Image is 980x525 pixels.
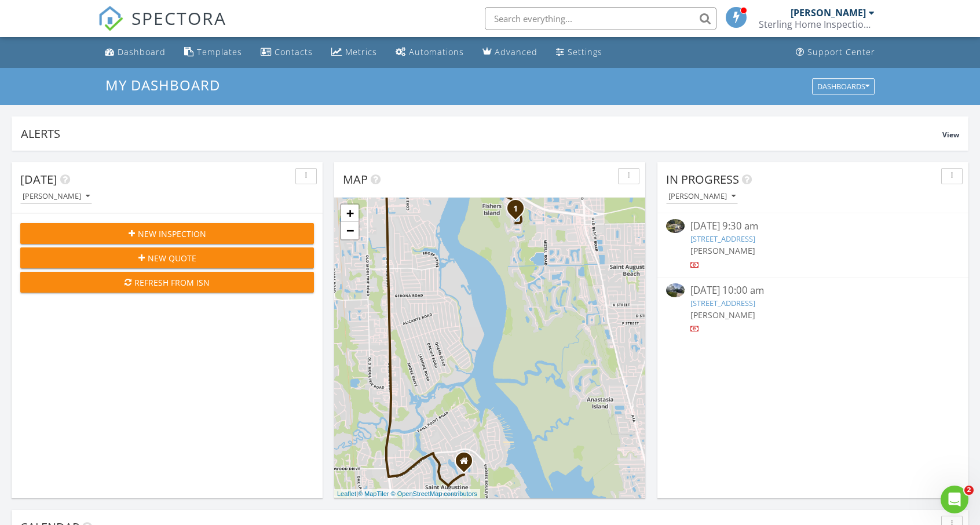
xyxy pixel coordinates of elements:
a: Leaflet [337,490,356,497]
span: [PERSON_NAME] [690,245,755,256]
button: [PERSON_NAME] [20,189,92,205]
div: Automations [409,46,464,57]
img: The Best Home Inspection Software - Spectora [98,6,123,31]
span: New Inspection [138,228,206,240]
a: Zoom in [341,205,359,222]
div: Alerts [21,126,942,141]
span: View [942,130,959,140]
a: Templates [180,42,247,63]
span: [DATE] [20,172,57,187]
div: Templates [197,46,242,57]
div: | [334,489,480,499]
a: [STREET_ADDRESS] [690,234,755,244]
i: 1 [513,205,518,213]
div: 418 Deltona Blvd , Saint Augustine FL 32086 [464,461,471,468]
div: [PERSON_NAME] [791,7,866,19]
a: © MapTiler [358,490,389,497]
span: New Quote [148,252,196,264]
a: Dashboard [100,42,170,63]
div: 20102 Harbour Vista Cir, Saint Augustine, FL 32080 [515,208,522,215]
span: SPECTORA [131,6,226,30]
a: Advanced [478,42,542,63]
div: Dashboards [817,82,869,90]
a: Settings [551,42,607,63]
div: Refresh from ISN [30,276,305,289]
button: Refresh from ISN [20,272,314,293]
span: [PERSON_NAME] [690,309,755,320]
div: Dashboard [118,46,166,57]
button: New Quote [20,247,314,268]
a: [DATE] 10:00 am [STREET_ADDRESS] [PERSON_NAME] [666,283,960,335]
button: [PERSON_NAME] [666,189,738,205]
div: Settings [568,46,602,57]
div: [DATE] 9:30 am [690,219,935,234]
div: [PERSON_NAME] [23,192,90,200]
img: 9290532%2Fcover_photos%2FMxqAfrE5mzikZtUn2e00%2Fsmall.jpeg [666,219,685,233]
div: Support Center [807,46,875,57]
a: [DATE] 9:30 am [STREET_ADDRESS] [PERSON_NAME] [666,219,960,271]
button: Dashboards [812,78,875,94]
img: 9351015%2Fcover_photos%2Fq1lDWtLvIKF1AgSWamud%2Fsmall.jpeg [666,283,685,297]
a: Automations (Basic) [391,42,469,63]
a: Support Center [791,42,880,63]
a: Zoom out [341,222,359,239]
iframe: Intercom live chat [941,486,968,513]
a: Metrics [327,42,382,63]
a: [STREET_ADDRESS] [690,298,755,308]
span: 2 [964,486,974,495]
div: Sterling Home Inspection Services [759,19,875,30]
input: Search everything... [485,7,716,30]
span: In Progress [666,172,739,187]
span: My Dashboard [105,75,220,94]
div: Contacts [275,46,313,57]
a: Contacts [256,42,317,63]
a: © OpenStreetMap contributors [391,490,477,497]
div: Advanced [495,46,537,57]
div: [DATE] 10:00 am [690,283,935,298]
button: New Inspection [20,223,314,244]
div: Metrics [345,46,377,57]
span: Map [343,172,368,187]
div: [PERSON_NAME] [668,192,736,200]
a: SPECTORA [98,16,226,40]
